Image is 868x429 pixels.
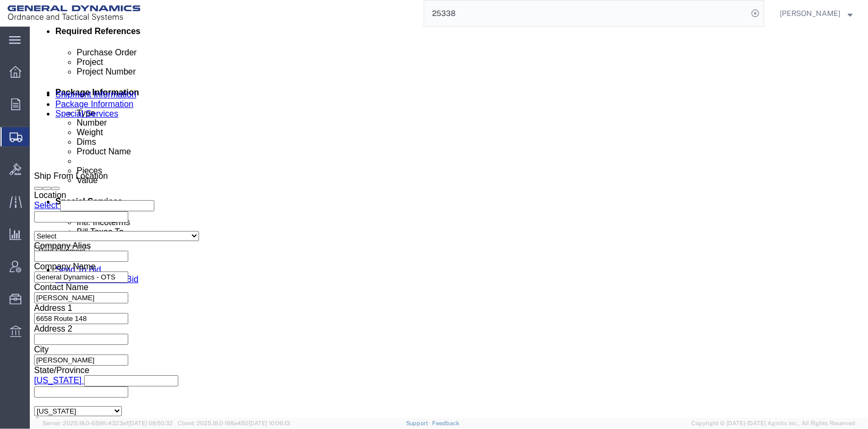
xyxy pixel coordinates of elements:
span: Copyright © [DATE]-[DATE] Agistix Inc., All Rights Reserved [691,419,855,428]
span: Server: 2025.18.0-659fc4323ef [43,420,173,426]
span: Client: 2025.18.0-198a450 [178,420,290,426]
span: [DATE] 10:06:13 [249,420,290,426]
input: Search for shipment number, reference number [424,1,748,26]
img: logo [7,5,140,21]
a: Feedback [432,420,459,426]
button: [PERSON_NAME] [779,7,853,20]
iframe: FS Legacy Container [30,27,868,418]
span: [DATE] 09:50:32 [128,420,173,426]
a: Support [406,420,433,426]
span: Tim Schaffer [780,7,840,19]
